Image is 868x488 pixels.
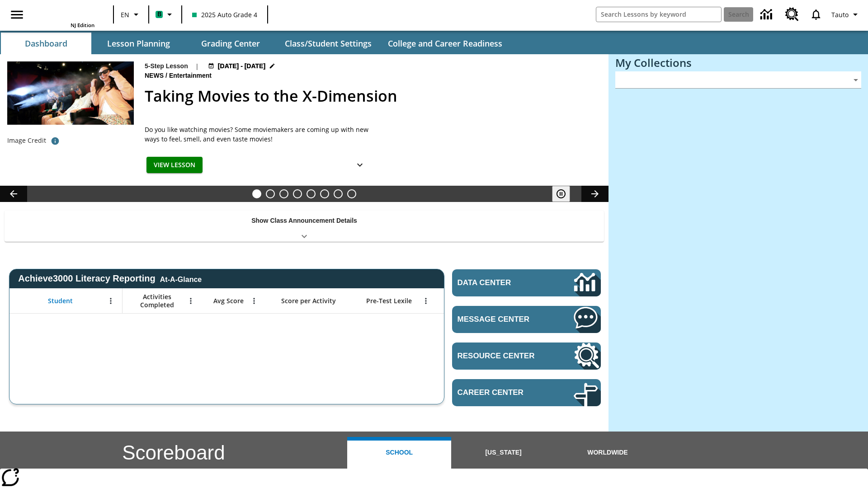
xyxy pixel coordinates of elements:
button: School [347,437,451,469]
span: Pre-Test Lexile [366,297,412,305]
button: Language: EN, Select a language [117,6,146,23]
a: Career Center [452,379,601,406]
button: Slide 4 What's the Big Idea? [293,189,302,198]
button: Slide 6 Pre-release lesson [320,189,329,198]
button: Profile/Settings [828,6,864,23]
span: Career Center [458,388,547,397]
span: Data Center [458,278,543,287]
div: Home [36,3,94,28]
span: 2025 Auto Grade 4 [192,10,257,19]
button: Open side menu [4,1,30,28]
a: Data Center [755,2,780,27]
a: Message Center [452,306,601,333]
span: Message Center [458,315,547,324]
button: Show Details [351,157,369,174]
button: Pause [552,186,570,202]
span: B [157,9,161,20]
button: Boost Class color is mint green. Change class color [152,6,179,23]
p: Show Class Announcement Details [251,216,357,225]
button: [US_STATE] [451,437,555,469]
span: [DATE] - [DATE] [218,61,265,71]
a: Data Center [452,269,601,296]
p: 5-Step Lesson [145,61,188,71]
span: Entertainment [169,71,213,81]
button: View Lesson [146,157,203,174]
span: Avg Score [213,297,244,305]
span: Student [48,297,73,305]
button: College and Career Readiness [381,33,509,54]
button: Lesson Planning [93,33,184,54]
button: Slide 3 Do You Want Fries With That? [279,189,288,198]
button: Aug 18 - Aug 24 Choose Dates [206,61,278,71]
h2: Taking Movies to the X-Dimension [145,84,598,108]
button: Dashboard [1,33,91,54]
div: At-A-Glance [160,274,202,284]
span: News [145,71,165,81]
p: Image Credit [7,136,46,145]
span: / [165,72,167,79]
span: | [195,61,199,71]
input: search field [596,7,721,22]
button: Class/Student Settings [278,33,379,54]
div: Pause [552,186,579,202]
button: Worldwide [556,437,660,469]
span: EN [121,10,129,19]
div: Show Class Announcement Details [5,211,604,242]
span: NJ Edition [71,22,94,28]
button: Open Menu [419,294,433,308]
button: Slide 2 Cars of the Future? [266,189,275,198]
button: Slide 5 One Idea, Lots of Hard Work [307,189,316,198]
button: Slide 7 Career Lesson [334,189,343,198]
button: Grading Center [185,33,276,54]
span: Tauto [831,10,849,19]
button: Slide 1 Taking Movies to the X-Dimension [252,189,261,198]
span: Activities Completed [127,293,187,309]
span: Resource Center [458,352,547,361]
span: Achieve3000 Literacy Reporting [18,273,202,284]
button: Slide 8 Sleepless in the Animal Kingdom [347,189,356,198]
button: Open Menu [184,294,198,308]
h3: My Collections [615,56,861,69]
button: Photo credit: Photo by The Asahi Shimbun via Getty Images [46,133,64,149]
a: Resource Center, Will open in new tab [452,343,601,370]
p: Do you like watching movies? Some moviemakers are coming up with new ways to feel, smell, and eve... [145,125,371,144]
button: Open Menu [247,294,261,308]
a: Resource Center, Will open in new tab [780,2,804,27]
button: Lesson carousel, Next [581,186,609,202]
img: Panel in front of the seats sprays water mist to the happy audience at a 4DX-equipped theater. [7,61,134,125]
a: Notifications [804,3,828,26]
button: Open Menu [104,294,118,308]
span: Score per Activity [281,297,336,305]
a: Home [36,4,94,22]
